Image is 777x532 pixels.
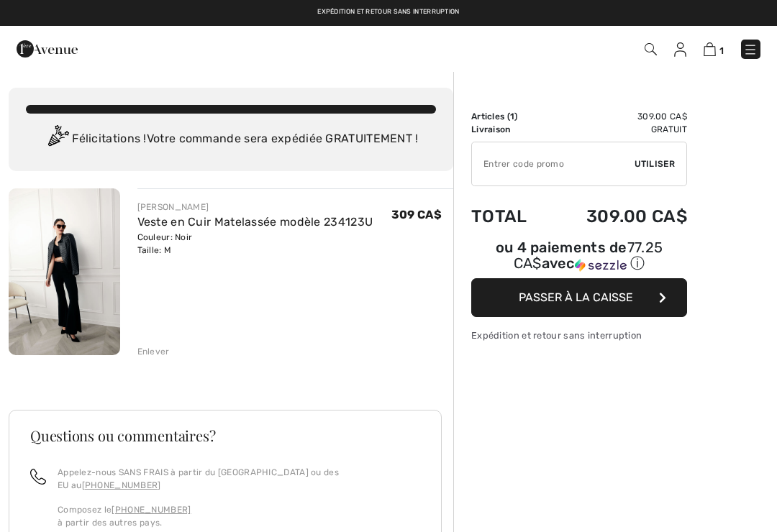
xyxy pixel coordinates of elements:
a: Veste en Cuir Matelassée modèle 234123U [137,215,373,229]
span: 1 [510,111,514,121]
div: [PERSON_NAME] [137,201,373,214]
td: 309.00 CA$ [548,110,687,123]
td: Total [471,192,548,241]
img: Mes infos [674,42,686,57]
input: Code promo [472,142,635,185]
td: Livraison [471,123,548,136]
img: Sezzle [575,259,627,272]
button: Passer à la caisse [471,278,687,317]
img: 1ère Avenue [17,35,78,63]
span: Utiliser [635,157,675,170]
div: ou 4 paiements de avec [471,241,687,273]
div: Expédition et retour sans interruption [471,329,687,342]
td: Articles ( ) [471,110,548,123]
img: call [30,469,46,485]
div: ou 4 paiements de77.25 CA$avecSezzle Cliquez pour en savoir plus sur Sezzle [471,241,687,278]
img: Veste en Cuir Matelassée modèle 234123U [9,188,120,355]
a: 1ère Avenue [17,41,78,55]
span: 309 CA$ [391,208,442,221]
span: 1 [719,45,724,56]
a: [PHONE_NUMBER] [112,505,191,515]
div: Enlever [137,345,170,358]
td: Gratuit [548,123,687,136]
img: Panier d'achat [704,42,716,56]
img: Menu [743,42,758,57]
td: 309.00 CA$ [548,192,687,241]
h3: Questions ou commentaires? [30,428,420,443]
a: [PHONE_NUMBER] [82,480,161,490]
div: Félicitations ! Votre commande sera expédiée GRATUITEMENT ! [26,125,436,154]
p: Composez le à partir des autres pays. [58,503,420,529]
div: Couleur: Noir Taille: M [137,231,373,257]
img: Recherche [645,43,657,55]
img: Congratulation2.svg [43,125,72,154]
span: Passer à la caisse [519,290,633,304]
span: 77.25 CA$ [514,239,663,272]
p: Appelez-nous SANS FRAIS à partir du [GEOGRAPHIC_DATA] ou des EU au [58,466,420,492]
a: 1 [704,40,724,58]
